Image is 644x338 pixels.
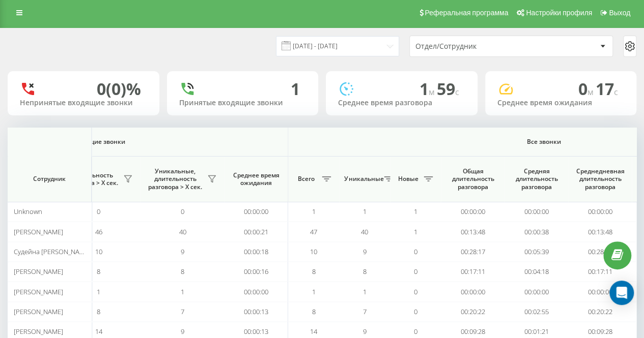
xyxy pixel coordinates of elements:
div: 1 [291,79,300,99]
span: 10 [310,247,317,256]
td: 00:28:17 [568,242,632,262]
span: 0 [414,267,417,276]
span: 40 [179,227,186,236]
span: 1 [363,207,367,216]
span: 0 [414,247,417,256]
span: 1 [414,227,417,236]
span: 1 [97,287,100,296]
span: 1 [419,78,437,100]
span: 9 [181,327,184,336]
span: 46 [95,227,102,236]
span: 14 [310,327,317,336]
div: Open Intercom Messenger [609,281,634,305]
span: 8 [312,267,316,276]
span: Уникальные, длительность разговора > Х сек. [146,167,204,191]
span: 0 [181,207,184,216]
td: 00:00:00 [225,202,288,222]
span: [PERSON_NAME] [13,227,63,236]
td: 00:00:00 [568,202,632,222]
span: 1 [414,207,417,216]
span: Новые [395,175,421,183]
span: 9 [363,247,367,256]
td: 00:00:00 [568,282,632,301]
span: Сотрудник [16,175,82,183]
span: c [455,86,459,98]
td: 00:00:16 [225,262,288,282]
span: 0 [414,287,417,296]
span: м [429,86,437,98]
span: Общая длительность разговора [449,167,497,191]
span: 40 [361,227,368,236]
span: Среднедневная длительность разговора [576,167,624,191]
span: 9 [181,247,184,256]
div: Непринятые входящие звонки [20,99,147,107]
span: 1 [181,287,184,296]
span: Уникальные [344,175,381,183]
span: 0 [578,78,596,100]
span: c [614,86,618,98]
span: Выход [609,9,630,17]
td: 00:00:18 [225,242,288,262]
span: Судейна [PERSON_NAME] [13,247,90,256]
td: 00:04:18 [505,262,568,282]
span: 7 [181,307,184,316]
span: м [587,86,596,98]
span: 1 [363,287,367,296]
span: 59 [437,78,459,100]
span: 0 [414,307,417,316]
td: 00:00:00 [441,282,505,301]
div: Отдел/Сотрудник [415,42,537,51]
td: 00:00:13 [225,302,288,322]
td: 00:17:11 [441,262,505,282]
span: Unknown [13,207,42,216]
span: 14 [95,327,102,336]
td: 00:20:22 [568,302,632,322]
span: 8 [312,307,316,316]
td: 00:00:00 [225,282,288,301]
span: [PERSON_NAME] [13,267,63,276]
span: 7 [363,307,367,316]
td: 00:00:38 [505,222,568,241]
span: 0 [414,327,417,336]
td: 00:02:55 [505,302,568,322]
span: [PERSON_NAME] [13,307,63,316]
div: Принятые входящие звонки [179,99,306,107]
span: 8 [181,267,184,276]
span: Настройки профиля [526,9,592,17]
span: Реферальная программа [425,9,508,17]
span: 8 [363,267,367,276]
span: 8 [97,307,100,316]
div: Среднее время ожидания [497,99,625,107]
span: 10 [95,247,102,256]
td: 00:00:21 [225,222,288,241]
span: Всего [293,175,319,183]
td: 00:00:00 [441,202,505,222]
span: 0 [97,207,100,216]
div: 0 (0)% [97,79,141,99]
span: 9 [363,327,367,336]
span: 8 [97,267,100,276]
td: 00:17:11 [568,262,632,282]
span: 17 [596,78,618,100]
span: 47 [310,227,317,236]
td: 00:00:00 [505,202,568,222]
td: 00:28:17 [441,242,505,262]
span: 1 [312,287,316,296]
td: 00:05:39 [505,242,568,262]
span: [PERSON_NAME] [13,287,63,296]
td: 00:13:48 [441,222,505,241]
span: Средняя длительность разговора [512,167,561,191]
span: 1 [312,207,316,216]
td: 00:20:22 [441,302,505,322]
td: 00:00:00 [505,282,568,301]
div: Среднее время разговора [338,99,465,107]
td: 00:13:48 [568,222,632,241]
span: Среднее время ожидания [232,171,280,187]
span: [PERSON_NAME] [13,327,63,336]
